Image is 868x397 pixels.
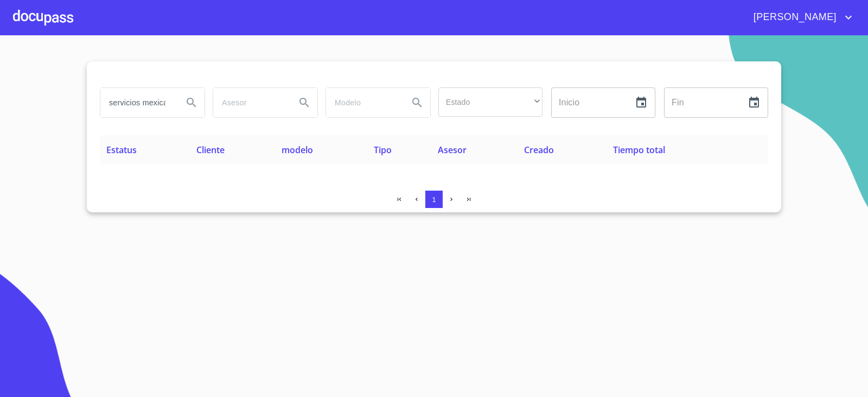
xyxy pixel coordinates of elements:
button: 1 [425,191,443,208]
input: search [213,88,287,117]
button: Search [291,90,317,116]
span: 1 [432,196,436,204]
input: search [326,88,400,117]
button: Search [404,90,430,116]
button: account of current user [745,9,855,26]
span: Tipo [374,144,392,156]
span: Cliente [196,144,225,156]
button: Search [178,90,205,116]
span: Tiempo total [613,144,665,156]
span: Asesor [438,144,467,156]
span: [PERSON_NAME] [745,9,842,26]
span: Estatus [106,144,137,156]
span: Creado [524,144,554,156]
div: ​ [438,87,542,117]
span: modelo [282,144,313,156]
input: search [100,88,174,117]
